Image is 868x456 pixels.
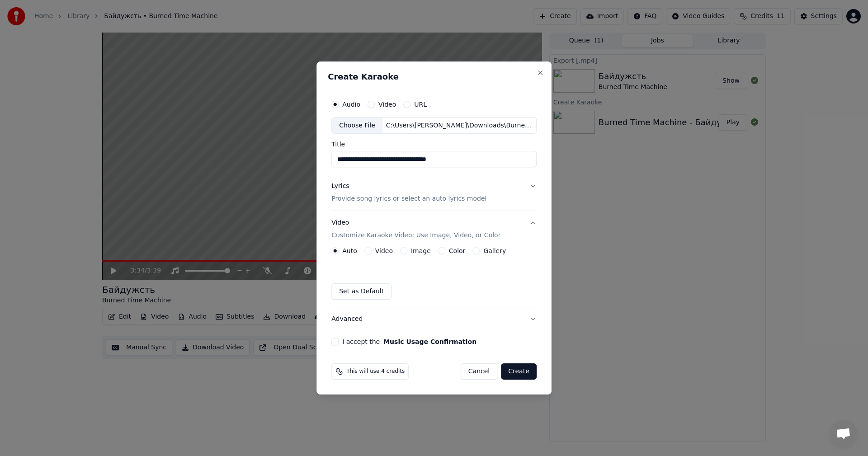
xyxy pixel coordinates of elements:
div: Lyrics [331,182,349,191]
button: Advanced [331,307,537,331]
button: Set as Default [331,283,392,300]
label: Image [411,248,431,254]
label: Video [375,248,393,254]
div: Choose File [332,118,382,134]
label: Video [378,101,396,108]
button: I accept the [383,338,476,345]
label: Gallery [483,248,506,254]
span: This will use 4 credits [346,368,405,375]
button: Cancel [461,363,497,380]
button: VideoCustomize Karaoke Video: Use Image, Video, or Color [331,212,537,248]
button: Create [501,363,537,380]
label: I accept the [342,338,476,345]
p: Provide song lyrics or select an auto lyrics model [331,195,486,204]
h2: Create Karaoke [328,73,540,81]
div: Video [331,219,500,240]
div: C:\Users\[PERSON_NAME]\Downloads\Burned Time Machine BLIND8 - Артеря ([DOMAIN_NAME]).mp3 [382,121,536,130]
label: URL [414,101,427,108]
label: Color [449,248,466,254]
label: Title [331,141,537,148]
button: LyricsProvide song lyrics or select an auto lyrics model [331,175,537,211]
p: Customize Karaoke Video: Use Image, Video, or Color [331,231,500,240]
label: Audio [342,101,360,108]
div: VideoCustomize Karaoke Video: Use Image, Video, or Color [331,247,537,307]
label: Auto [342,248,357,254]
